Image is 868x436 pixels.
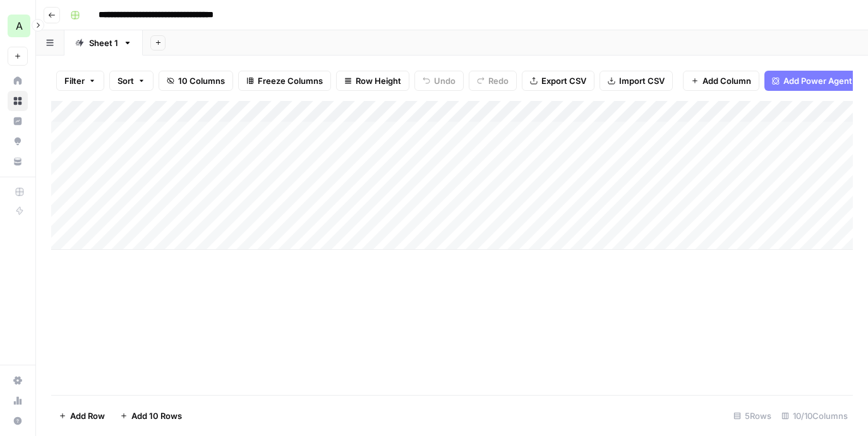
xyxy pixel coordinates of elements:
a: Insights [8,111,28,131]
a: Opportunities [8,131,28,151]
button: Add Power Agent [764,71,860,91]
span: Export CSV [541,74,586,87]
span: Import CSV [619,74,665,87]
span: Redo [488,74,509,87]
button: Add Row [51,406,112,426]
span: A [16,18,23,33]
button: Import CSV [600,71,673,91]
span: Add Power Agent [783,74,852,87]
span: Add Column [702,74,751,87]
button: Redo [469,71,517,91]
span: Row Height [356,74,401,87]
a: Usage [8,391,28,411]
span: Freeze Columns [258,74,323,87]
button: Undo [414,71,464,91]
button: 10 Columns [159,71,233,91]
a: Settings [8,370,28,391]
button: Add 10 Rows [112,406,190,426]
button: Sort [109,71,154,91]
button: Add Column [683,71,759,91]
button: Help + Support [8,411,28,431]
a: Home [8,71,28,91]
a: Sheet 1 [64,30,143,56]
span: Undo [434,74,455,87]
button: Export CSV [522,71,594,91]
button: Workspace: AirOps test [8,10,28,42]
span: Add Row [70,409,105,422]
button: Row Height [336,71,409,91]
span: 10 Columns [178,74,225,87]
div: 5 Rows [728,406,776,426]
a: Browse [8,91,28,111]
div: 10/10 Columns [776,406,853,426]
span: Filter [64,74,85,87]
button: Freeze Columns [238,71,331,91]
a: Your Data [8,151,28,172]
span: Sort [118,74,134,87]
button: Filter [56,71,104,91]
div: Sheet 1 [89,37,118,49]
span: Add 10 Rows [131,409,182,422]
